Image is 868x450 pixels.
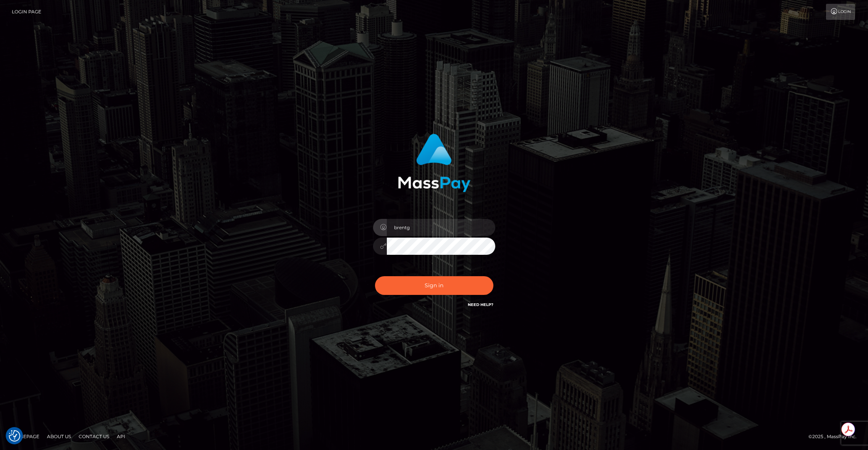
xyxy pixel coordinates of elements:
[808,432,862,441] div: © 2025 , MassPay Inc.
[44,431,74,442] a: About Us
[398,134,470,192] img: MassPay Login
[468,302,493,307] a: Need Help?
[12,4,41,20] a: Login Page
[387,219,495,236] input: Username...
[8,431,42,442] a: Homepage
[9,430,20,442] button: Consent Preferences
[826,4,855,20] a: Login
[9,430,20,442] img: Revisit consent button
[375,276,493,295] button: Sign in
[114,431,128,442] a: API
[76,431,112,442] a: Contact Us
